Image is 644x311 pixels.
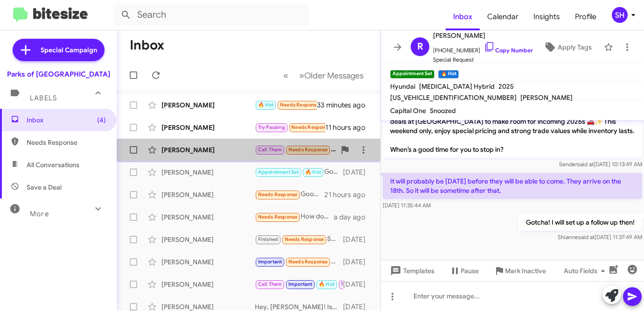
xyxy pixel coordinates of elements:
nav: Page navigation example [278,66,369,85]
div: Parks of [GEOGRAPHIC_DATA] [7,70,110,79]
span: [DATE] 11:35:44 AM [383,202,431,209]
span: Needs Response [288,259,328,265]
span: [PHONE_NUMBER] [433,41,533,55]
span: Labels [30,94,57,102]
div: [PERSON_NAME] [161,190,255,199]
span: Needs Response [280,102,320,108]
div: Gotcha! I will set up a follow up then! [255,167,343,177]
small: 🔥 Hot [438,70,458,78]
span: « [283,70,288,81]
div: 33 minutes ago [317,100,373,110]
span: 🔥 Hot [258,102,274,108]
span: Hyundai [390,82,415,91]
div: [DATE] [343,257,373,267]
span: said at [577,161,594,168]
div: 21 hours ago [324,190,373,199]
span: Important [258,259,282,265]
span: Appointment Set [258,169,299,175]
span: All Conversations [27,160,79,170]
div: No [255,256,343,267]
span: Needs Response [258,214,298,220]
small: Appointment Set [390,70,434,78]
a: Special Campaign [13,39,105,61]
span: Older Messages [304,71,364,81]
span: Sender [DATE] 10:13:49 AM [559,161,642,168]
div: [PERSON_NAME] [161,280,255,289]
input: Search [113,4,309,26]
span: 🔥 Hot [319,281,335,287]
div: [PERSON_NAME] [161,168,255,177]
span: Try Pausing [341,281,368,287]
button: Next [294,66,369,85]
span: (4) [97,115,106,125]
span: [US_VEHICLE_IDENTIFICATION_NUMBER] [390,93,517,102]
span: Needs Response [291,124,331,130]
span: [PERSON_NAME] [520,93,573,102]
span: Shianne [DATE] 11:37:49 AM [558,233,642,240]
span: 🔥 Hot [305,169,321,175]
button: Mark Inactive [486,262,553,279]
div: 11 hours ago [325,123,373,132]
a: Copy Number [484,47,533,54]
span: Capital One [390,106,426,115]
div: How do yall finance [255,212,334,222]
div: [DATE] [343,280,373,289]
a: Calendar [480,3,526,30]
div: [PERSON_NAME] [161,100,255,110]
a: Insights [526,3,567,30]
div: [PERSON_NAME] [161,145,255,155]
span: Inbox [27,115,106,125]
div: [PERSON_NAME] [161,123,255,132]
h1: Inbox [130,38,164,53]
span: Save a Deal [27,183,62,192]
a: Inbox [446,3,480,30]
span: Snoozed [430,106,456,115]
div: Yes, sir. I appreciate your patience again. [255,279,343,290]
div: [DATE] [343,235,373,244]
p: It will probably be [DATE] before they will be able to come. They arrive on the 18th. So it will ... [383,173,642,199]
span: Auto Fields [564,262,609,279]
span: Needs Response [285,236,324,242]
span: Needs Response [258,191,298,198]
span: [MEDICAL_DATA] Hybrid [419,82,495,91]
span: Important [288,281,313,287]
div: [PERSON_NAME] [161,212,255,222]
div: Good morning, [PERSON_NAME]. Pray all is well. Got your text. Yes, I'm interested in a 2025 Linco... [255,189,324,200]
span: Call Them [258,281,282,287]
div: Not yet ready to buy a car. [255,122,325,133]
span: R [417,39,423,54]
span: Call Them [258,147,282,153]
div: Hey [PERSON_NAME] give me a call at your convenience please [255,144,336,155]
a: Profile [567,3,604,30]
span: » [299,70,304,81]
span: 2025 [498,82,514,91]
button: Pause [442,262,486,279]
p: Gotcha! I will set up a follow up then! [518,214,642,231]
div: Again, No Needs. [255,99,317,110]
span: Try Pausing [258,124,285,130]
div: [PERSON_NAME] [161,235,255,244]
span: Special Campaign [41,45,97,55]
p: Hi [PERSON_NAME]! With the new year approaching fast, we’re making CRAZY deals at [GEOGRAPHIC_DAT... [383,104,642,158]
span: Finished [258,236,279,242]
button: Auto Fields [556,262,616,279]
div: [PERSON_NAME] [161,257,255,267]
div: [DATE] [343,168,373,177]
div: Send link to the vehicle [255,234,343,245]
span: Special Request [433,55,533,64]
span: More [30,210,49,218]
div: SH [612,7,628,23]
button: Previous [278,66,294,85]
span: Mark Inactive [505,262,546,279]
button: SH [604,7,634,23]
span: Needs Response [288,147,328,153]
span: Apply Tags [558,39,592,56]
span: Needs Response [27,138,106,147]
span: Templates [388,262,434,279]
span: Pause [461,262,479,279]
button: Templates [381,262,442,279]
